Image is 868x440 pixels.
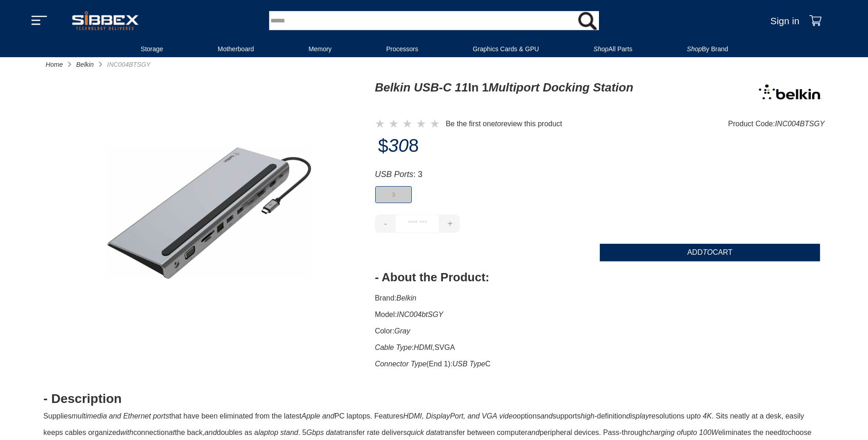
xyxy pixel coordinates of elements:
[703,412,712,420] i: 4K
[426,412,450,420] i: Display
[74,61,96,68] a: Belkin
[626,412,649,420] i: display
[600,244,820,261] button: AddtoCart
[446,120,562,128] a: Be the first one to review this product
[489,80,539,94] i: Multiport
[782,429,787,436] i: to
[469,360,485,368] i: Type
[153,412,169,420] i: ports
[453,360,468,368] i: USB
[30,11,48,29] img: hamburger-menu-icon
[169,429,175,436] i: at
[259,429,279,436] i: laptop
[771,16,800,26] span: Sign in
[426,429,440,436] i: data
[687,45,702,53] i: Shop
[403,412,424,420] i: HDMI,
[375,186,412,203] button: false
[414,343,434,351] i: HDMI,
[375,80,410,94] i: Belkin
[375,80,633,97] div: Belkin USB-C 11 In 1 Multiport Docking Station
[67,56,71,70] span: ›
[416,119,427,128] label: 4 rating
[703,248,713,256] i: to
[583,41,642,57] a: Shop All Parts
[43,61,65,68] a: Home
[410,360,426,368] i: Type
[375,133,825,158] div: price of $308
[396,343,411,351] i: Type
[375,215,395,233] div: Decrease Quantity of Item
[375,360,409,368] i: Connector
[98,56,102,70] span: ›
[375,360,822,369] p: (End 1): C
[375,119,386,128] label: 1 rating
[376,41,428,57] a: Processors
[307,429,324,436] i: Gbps
[676,41,738,57] a: Shop By Brand
[375,343,394,351] i: Cable
[302,412,320,420] i: Apple
[430,119,441,128] label: 5 rating
[375,170,392,179] i: USB
[71,412,107,420] i: multimedia
[105,83,313,343] img: Belkin USB-C 11 In 1 Multiport Docking Station
[756,71,825,113] img: Brand Logo PDP Image
[455,80,468,94] i: 11
[107,61,151,68] i: INC004BTSGY
[76,61,94,68] i: Belkin
[120,429,133,436] i: with
[439,215,460,233] div: Increase Quantity of Item
[280,429,298,436] i: stand
[394,327,410,335] i: Gray
[771,19,800,26] a: Sign in
[482,412,497,420] i: VGA
[397,311,443,318] i: INC004btSGY
[468,412,480,420] i: and
[378,135,419,156] p: $ 8
[593,80,633,94] i: Station
[450,412,465,420] i: Port,
[402,119,414,128] label: 3 rating
[105,83,313,346] div: inc004btsgy_7131-front.jpg
[322,412,334,420] i: and
[375,294,822,303] p: Brand:
[326,429,340,436] i: data
[375,170,825,179] h3: Selected Filter by USB Ports: 3
[593,45,609,53] i: Shop
[699,429,718,436] i: 100W
[46,61,63,68] i: Home
[806,11,825,30] a: Shopping Cart
[499,412,517,420] i: video
[375,118,443,130] a: Belkin USB-C 11 In 1 Multiport Docking Station }
[388,135,409,156] i: 30
[298,41,341,57] a: Memory
[581,412,594,420] i: high
[495,120,501,128] i: to
[695,412,701,420] i: to
[43,394,825,403] div: - Description
[123,412,151,420] i: Ethernet
[756,71,825,115] a: Brand Logo PDP Image
[691,429,697,436] i: to
[109,412,121,420] i: and
[396,294,416,302] i: Belkin
[205,429,217,436] i: and
[414,80,451,94] i: USB-C
[375,273,825,282] div: - About the Product:
[375,310,822,319] p: Model:
[527,429,539,436] i: and
[207,41,264,57] a: Motherboard
[578,11,597,30] img: search
[543,80,590,94] i: Docking
[775,120,825,128] i: INC004BTSGY
[375,80,633,97] div: In 1
[647,429,674,436] i: charging
[388,119,400,128] label: 2 rating
[130,41,173,57] a: Storage
[462,41,549,57] a: Graphics Cards & GPU
[375,327,822,336] p: Color:
[728,119,825,129] span: Product Code: INC004BTSGY
[540,412,553,420] i: and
